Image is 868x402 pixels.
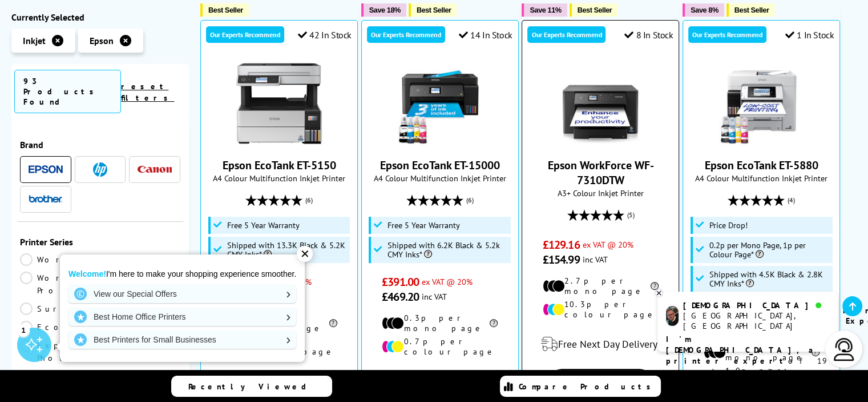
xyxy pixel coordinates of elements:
span: Shipped with 13.3K Black & 5.2K CMY Inks* [227,241,348,259]
div: 42 In Stock [298,29,352,41]
div: 14 In Stock [459,29,512,41]
span: (4) [788,189,795,211]
a: SureColor [20,303,109,315]
span: A4 Colour Multifunction Inkjet Printer [207,173,352,184]
button: Save 11% [522,3,567,17]
img: Canon [138,166,172,173]
div: Our Experts Recommend [527,26,605,43]
span: Best Seller [208,6,243,14]
div: 1 In Stock [785,29,834,41]
div: modal_delivery [207,365,352,397]
div: modal_delivery [368,365,512,397]
p: of 19 years! I can help you choose the right product [666,334,829,399]
a: Epson WorkForce WF-7310DTW [558,137,643,149]
span: £129.16 [543,237,580,252]
img: HP [93,162,107,177]
span: Free 5 Year Warranty [227,221,300,230]
div: ✕ [297,246,313,262]
a: Epson [29,162,63,177]
span: inc VAT [583,254,608,265]
a: Epson EcoTank ET-15000 [380,158,500,173]
div: Our Experts Recommend [367,26,445,43]
div: 1 [17,324,30,336]
a: Workforce Pro [20,272,115,297]
img: Epson [29,165,63,174]
button: Best Seller [726,3,775,17]
p: I'm here to make your shopping experience smoother. [68,269,296,279]
img: Epson EcoTank ET-5150 [236,61,322,146]
div: Our Experts Recommend [688,26,766,43]
img: Epson EcoTank ET-15000 [397,61,483,146]
a: View our Special Offers [68,285,296,303]
a: Compare Products [500,376,661,397]
a: Workforce [20,253,115,266]
span: inc VAT [422,291,447,302]
span: Best Seller [734,6,769,14]
span: Epson [90,35,114,46]
a: Canon [138,162,172,177]
b: I'm [DEMOGRAPHIC_DATA], a printer expert [666,334,817,366]
span: ex VAT @ 20% [422,276,473,287]
span: 93 Products Found [14,70,121,113]
img: chris-livechat.png [666,306,679,326]
span: A4 Colour Multifunction Inkjet Printer [368,173,512,184]
span: £154.99 [543,252,580,267]
a: Epson WorkForce WF-7310DTW [547,158,653,188]
li: 2.7p per mono page [543,276,659,296]
div: 8 In Stock [624,29,673,41]
button: Best Seller [570,3,618,17]
span: Free 5 Year Warranty [387,221,460,230]
a: Best Printers for Small Businesses [68,331,296,349]
div: modal_delivery [528,328,673,360]
button: Save 8% [683,3,724,17]
span: A3+ Colour Inkjet Printer [528,188,673,198]
span: Brand [20,139,180,150]
a: View [550,369,652,393]
a: Epson EcoTank ET-5150 [236,137,322,149]
span: (6) [305,189,313,211]
span: Shipped with 4.5K Black & 2.8K CMY Inks* [709,270,830,288]
a: Best Home Office Printers [68,308,296,326]
a: Recently Viewed [171,376,332,397]
span: £391.00 [382,274,419,289]
button: Best Seller [409,3,457,17]
span: Shipped with 6.2K Black & 5.2k CMY Inks* [387,241,508,259]
div: [DEMOGRAPHIC_DATA] [683,300,829,311]
img: user-headset-light.svg [833,338,855,361]
li: 0.7p per colour page [382,336,498,357]
a: Epson EcoTank ET-5880 [705,158,818,173]
button: Best Seller [200,3,249,17]
span: Save 8% [691,6,718,14]
span: Price Drop! [709,221,748,230]
span: Best Seller [578,6,612,14]
span: 0.2p per Mono Page, 1p per Colour Page* [709,241,830,259]
img: Brother [29,195,63,203]
span: Save 18% [369,6,401,14]
a: EcoTank [20,321,100,333]
a: Epson EcoTank ET-5150 [223,158,336,173]
span: Best Seller [417,6,451,14]
span: (6) [466,189,474,211]
a: reset filters [121,81,174,103]
li: 0.3p per mono page [382,313,498,333]
span: Recently Viewed [188,381,318,392]
span: Inkjet [23,35,46,46]
button: Save 18% [361,3,406,17]
a: Brother [29,192,63,206]
a: Epson EcoTank ET-15000 [397,137,483,149]
strong: Welcome! [68,269,106,278]
span: ex VAT @ 20% [583,239,633,250]
span: £469.20 [382,289,419,304]
li: 10.3p per colour page [543,299,659,320]
a: HP [83,162,118,177]
span: Printer Series [20,236,180,248]
a: Epson EcoTank ET-5880 [718,137,804,149]
span: Compare Products [519,381,657,392]
span: Save 11% [530,6,561,14]
div: Our Experts Recommend [206,26,284,43]
span: A4 Colour Multifunction Inkjet Printer [689,173,834,184]
div: [GEOGRAPHIC_DATA], [GEOGRAPHIC_DATA] [683,311,829,331]
img: Epson EcoTank ET-5880 [718,61,804,146]
span: (5) [627,204,634,226]
img: Epson WorkForce WF-7310DTW [558,61,643,146]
